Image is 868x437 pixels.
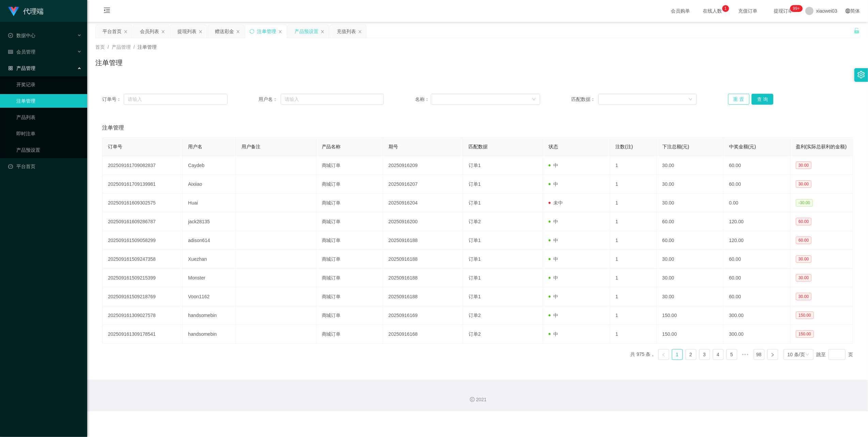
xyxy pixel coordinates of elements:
[183,287,236,306] td: Voon1162
[383,250,463,269] td: 20250916188
[722,5,729,12] sup: 1
[610,194,657,212] td: 1
[124,30,128,34] i: 图标: close
[316,175,383,194] td: 商城订单
[23,0,44,22] h1: 代理端
[724,306,790,325] td: 300.00
[316,156,383,175] td: 商城订单
[571,96,598,103] span: 匹配数据：
[177,25,196,38] div: 提现列表
[383,325,463,344] td: 20250916168
[657,250,724,269] td: 30.00
[796,199,813,207] span: -30.00
[102,287,183,306] td: 202509161509218769
[112,44,131,50] span: 产品管理
[295,25,318,38] div: 产品预设置
[8,49,35,55] span: 会员管理
[713,349,724,360] li: 4
[316,287,383,306] td: 商城订单
[102,156,183,175] td: 202509161709082837
[93,396,863,403] div: 2021
[8,8,44,14] a: 代理端
[383,269,463,287] td: 20250916188
[796,162,811,169] span: 30.00
[796,237,811,244] span: 60.00
[771,9,796,13] span: 提现订单
[8,33,35,38] span: 数据中心
[199,30,203,34] i: 图标: close
[316,306,383,325] td: 商城订单
[610,175,657,194] td: 1
[796,255,811,263] span: 30.00
[140,25,159,38] div: 会员列表
[183,250,236,269] td: Xuezhan
[549,331,558,337] span: 中
[95,0,119,22] i: 图标: menu-fold
[724,5,727,12] p: 1
[16,78,82,91] a: 开奖记录
[610,325,657,344] td: 1
[610,269,657,287] td: 1
[724,269,790,287] td: 60.00
[183,156,236,175] td: Caydeb
[549,256,558,262] span: 中
[138,44,157,50] span: 注单管理
[532,97,536,102] i: 图标: down
[383,287,463,306] td: 20250916188
[657,194,724,212] td: 30.00
[316,194,383,212] td: 商城订单
[657,231,724,250] td: 60.00
[183,212,236,231] td: jack28135
[662,353,666,357] i: 图标: left
[805,352,809,357] i: 图标: down
[857,71,865,78] i: 图标: setting
[469,275,481,281] span: 订单1
[183,175,236,194] td: Aixiiao
[316,212,383,231] td: 商城订单
[724,287,790,306] td: 60.00
[257,25,276,38] div: 注单管理
[854,28,860,34] i: 图标: unlock
[183,325,236,344] td: handsomebin
[549,238,558,243] span: 中
[124,94,227,105] input: 请输入
[102,96,124,103] span: 订单号：
[549,275,558,281] span: 中
[685,349,696,360] li: 2
[469,331,481,337] span: 订单2
[95,44,105,50] span: 首页
[616,144,633,149] span: 注数(注)
[102,306,183,325] td: 202509161309027578
[610,287,657,306] td: 1
[724,194,790,212] td: 0.00
[740,349,751,360] li: 向后 5 页
[469,313,481,318] span: 订单2
[699,349,710,360] a: 3
[610,212,657,231] td: 1
[724,250,790,269] td: 60.00
[816,349,853,360] div: 跳至 页
[724,156,790,175] td: 60.00
[662,144,689,149] span: 下注总额(元)
[415,96,431,103] span: 名称：
[278,30,282,34] i: 图标: close
[133,44,135,50] span: /
[389,144,398,149] span: 期号
[383,194,463,212] td: 20250916204
[16,127,82,140] a: 即时注单
[728,94,750,105] button: 重 置
[796,293,811,300] span: 30.00
[102,25,122,38] div: 平台首页
[846,9,850,13] i: 图标: global
[383,231,463,250] td: 20250916188
[754,349,764,360] a: 98
[610,156,657,175] td: 1
[796,144,847,149] span: 盈利(实际总获利的金额)
[102,124,124,132] span: 注单管理
[316,250,383,269] td: 商城订单
[689,97,693,102] i: 图标: down
[631,349,656,360] li: 共 975 条，
[320,30,325,34] i: 图标: close
[549,313,558,318] span: 中
[183,231,236,250] td: adison614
